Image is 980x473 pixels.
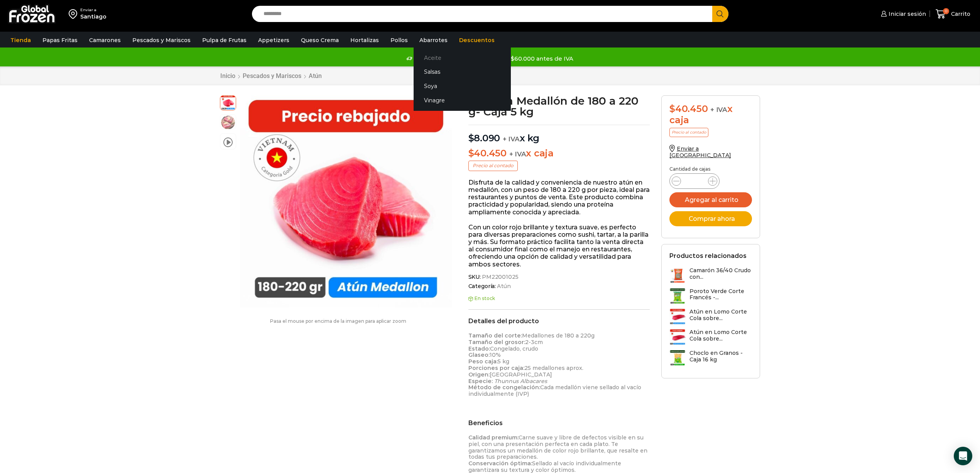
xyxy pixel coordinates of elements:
h3: Poroto Verde Corte Francés -... [689,288,752,301]
div: Enviar a [80,7,106,13]
span: PM22001025 [481,274,519,280]
span: foto plato atun [220,115,236,130]
h3: Atún en Lomo Corte Cola sobre... [689,329,752,342]
a: Atún en Lomo Corte Cola sobre... [669,329,752,346]
bdi: 8.090 [468,132,500,144]
a: Soya [414,79,511,93]
h3: Choclo en Granos - Caja 16 kg [689,350,752,363]
h3: Camarón 36/40 Crudo con... [689,267,752,280]
strong: Especie: [468,378,493,385]
a: Choclo en Granos - Caja 16 kg [669,350,752,366]
a: Pescados y Mariscos [128,33,194,47]
button: Comprar ahora [669,211,752,226]
h2: Beneficios [468,419,650,427]
span: Iniciar sesión [887,10,926,18]
span: $ [468,132,474,144]
span: + IVA [509,150,526,158]
a: Pollos [387,33,412,47]
h2: Detalles del producto [468,317,650,325]
span: SKU: [468,274,650,280]
a: Camarones [85,33,125,47]
div: Open Intercom Messenger [954,447,972,465]
span: Categoría: [468,283,650,290]
span: + IVA [503,135,520,143]
button: Search button [712,6,728,22]
strong: Método de congelación: [468,384,540,391]
bdi: 40.450 [468,147,507,159]
a: Atún [308,72,322,80]
a: Camarón 36/40 Crudo con... [669,267,752,284]
p: x kg [468,125,650,144]
a: Tienda [7,33,35,47]
div: 1 / 3 [240,95,452,307]
strong: Glaseo: [468,351,490,358]
p: Precio al contado [669,128,708,137]
a: Atún [496,283,510,290]
bdi: 40.450 [669,103,708,114]
input: Product quantity [687,176,702,186]
p: Pasa el mouse por encima de la imagen para aplicar zoom [220,319,457,324]
strong: Peso caja: [468,358,498,365]
a: Aceite [414,51,511,65]
a: Salsas [414,65,511,79]
a: Queso Crema [297,33,343,47]
a: Poroto Verde Corte Francés -... [669,288,752,305]
strong: Origen: [468,371,490,378]
button: Agregar al carrito [669,192,752,207]
a: 0 Carrito [934,5,972,23]
strong: Porciones por caja: [468,364,524,371]
h3: Atún en Lomo Corte Cola sobre... [689,309,752,322]
strong: Calidad premium: [468,434,519,441]
p: Medallones de 180 a 220g 2-3cm Congelado, crudo 10% 5 kg 25 medallones aprox. [GEOGRAPHIC_DATA] C... [468,332,650,397]
a: Pescados y Mariscos [242,72,302,80]
a: Pulpa de Frutas [198,33,250,47]
span: $ [669,103,675,114]
div: Santiago [80,13,106,20]
a: Papas Fritas [39,33,81,47]
img: address-field-icon.svg [69,7,80,20]
p: Disfruta de la calidad y conveniencia de nuestro atún en medallón, con un peso de 180 a 220 g por... [468,179,650,216]
a: Atún en Lomo Corte Cola sobre... [669,309,752,325]
em: Thunnus Albacares [494,378,547,385]
span: 0 [943,8,949,14]
p: x caja [468,148,650,159]
h1: Atún en Medallón de 180 a 220 g- Caja 5 kg [468,95,650,117]
span: + IVA [710,106,727,114]
img: atun medallon [240,95,452,307]
nav: Breadcrumb [220,72,322,80]
a: Descuentos [455,33,498,47]
strong: Tamaño del grosor: [468,339,525,346]
a: Vinagre [414,93,511,108]
div: x caja [669,103,752,126]
span: Carrito [949,10,970,18]
span: atun medallon [220,95,236,110]
p: En stock [468,296,650,301]
strong: Estado: [468,345,490,352]
h2: Productos relacionados [669,252,747,259]
a: Enviar a [GEOGRAPHIC_DATA] [669,145,731,159]
span: $ [468,147,474,159]
a: Hortalizas [346,33,383,47]
a: Inicio [220,72,236,80]
a: Appetizers [254,33,293,47]
p: Con un color rojo brillante y textura suave, es perfecto para diversas preparaciones como sushi, ... [468,224,650,268]
p: Precio al contado [468,161,518,171]
strong: Tamaño del corte: [468,332,522,339]
p: Cantidad de cajas [669,166,752,172]
strong: Conservación óptima: [468,460,532,467]
a: Abarrotes [416,33,451,47]
a: Iniciar sesión [879,6,926,22]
